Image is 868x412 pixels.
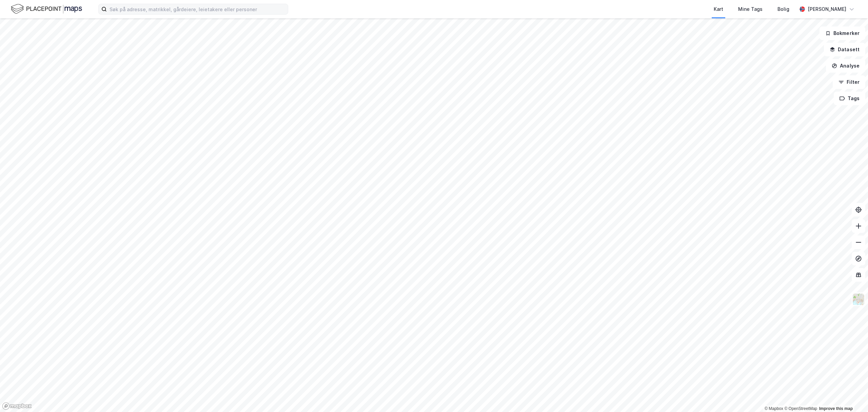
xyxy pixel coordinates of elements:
[834,379,868,412] div: Kontrollprogram for chat
[834,92,865,105] button: Tags
[107,4,288,14] input: Søk på adresse, matrikkel, gårdeiere, leietakere eller personer
[2,402,32,410] a: Mapbox homepage
[852,293,865,306] img: Z
[11,3,82,15] img: logo.f888ab2527a4732fd821a326f86c7f29.svg
[808,5,846,13] div: [PERSON_NAME]
[826,59,865,73] button: Analyse
[824,43,865,56] button: Datasett
[777,5,789,13] div: Bolig
[765,406,783,411] a: Mapbox
[820,26,865,40] button: Bokmerker
[784,406,817,411] a: OpenStreetMap
[714,5,723,13] div: Kart
[833,75,865,89] button: Filter
[819,406,853,411] a: Improve this map
[738,5,763,13] div: Mine Tags
[834,379,868,412] iframe: Chat Widget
